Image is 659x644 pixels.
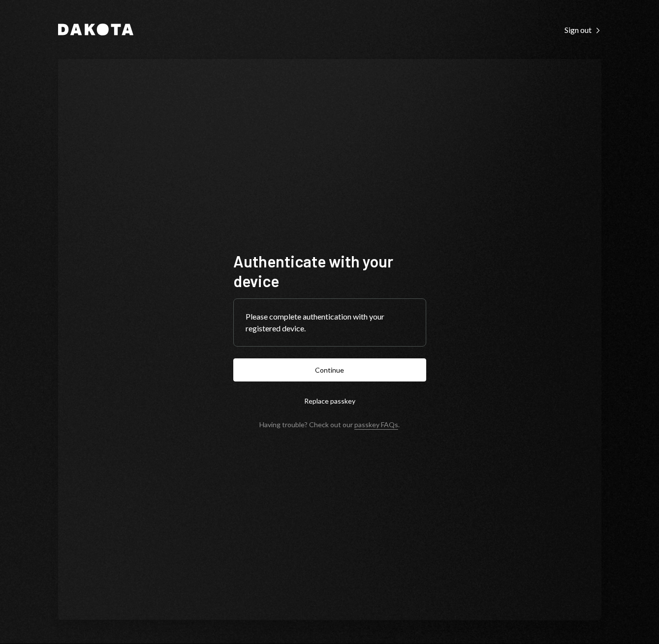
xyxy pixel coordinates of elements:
[246,311,414,334] div: Please complete authentication with your registered device.
[233,358,426,381] button: Continue
[259,420,400,429] div: Having trouble? Check out our .
[354,420,398,430] a: passkey FAQs
[565,24,601,35] a: Sign out
[233,251,426,291] h1: Authenticate with your device
[565,25,601,35] div: Sign out
[233,389,426,412] button: Replace passkey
